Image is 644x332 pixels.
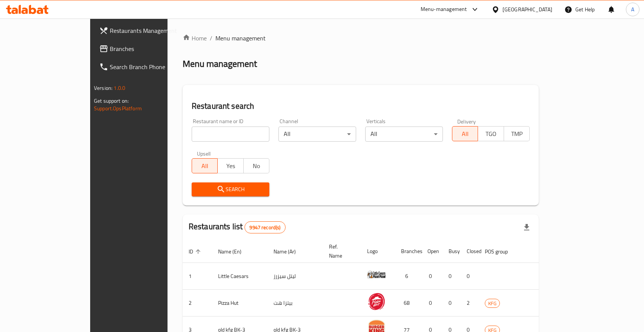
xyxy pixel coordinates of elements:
[361,240,395,263] th: Logo
[94,96,129,106] span: Get support on:
[245,224,285,231] span: 9947 record(s)
[189,221,286,233] h2: Restaurants list
[114,83,125,93] span: 1.0.0
[461,290,479,317] td: 2
[443,240,461,263] th: Busy
[457,119,476,124] label: Delivery
[421,290,443,317] td: 0
[94,83,112,93] span: Version:
[452,126,478,141] button: All
[395,290,421,317] td: 68
[267,290,323,317] td: بيتزا هت
[481,128,501,139] span: TGO
[365,127,443,142] div: All
[197,151,211,156] label: Upsell
[217,158,243,173] button: Yes
[192,127,269,142] input: Search for restaurant name or ID..
[221,161,240,171] span: Yes
[485,299,500,308] span: KFG
[212,290,267,317] td: Pizza Hut
[94,103,142,113] a: Support.OpsPlatform
[631,5,634,14] span: A
[367,292,386,311] img: Pizza Hut
[504,126,530,141] button: TMP
[478,126,504,141] button: TGO
[215,34,266,43] span: Menu management
[198,185,263,194] span: Search
[485,247,518,256] span: POS group
[461,263,479,290] td: 0
[461,240,479,263] th: Closed
[247,161,266,171] span: No
[183,34,539,43] nav: breadcrumb
[243,158,269,173] button: No
[367,265,386,284] img: Little Caesars
[267,263,323,290] td: ليتل سيزرز
[274,247,306,256] span: Name (Ar)
[518,218,536,236] div: Export file
[189,247,203,256] span: ID
[93,22,198,40] a: Restaurants Management
[421,240,443,263] th: Open
[329,242,352,260] span: Ref. Name
[195,161,215,171] span: All
[218,247,251,256] span: Name (En)
[421,5,467,14] div: Menu-management
[192,158,218,173] button: All
[244,221,285,233] div: Total records count
[443,263,461,290] td: 0
[278,127,356,142] div: All
[443,290,461,317] td: 0
[110,26,192,35] span: Restaurants Management
[455,128,475,139] span: All
[395,240,421,263] th: Branches
[503,5,552,14] div: [GEOGRAPHIC_DATA]
[183,58,257,70] h2: Menu management
[110,44,192,53] span: Branches
[93,58,198,76] a: Search Branch Phone
[192,100,530,112] h2: Restaurant search
[212,263,267,290] td: Little Caesars
[93,40,198,58] a: Branches
[507,128,527,139] span: TMP
[421,263,443,290] td: 0
[110,62,192,71] span: Search Branch Phone
[192,182,269,196] button: Search
[395,263,421,290] td: 6
[210,34,212,43] li: /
